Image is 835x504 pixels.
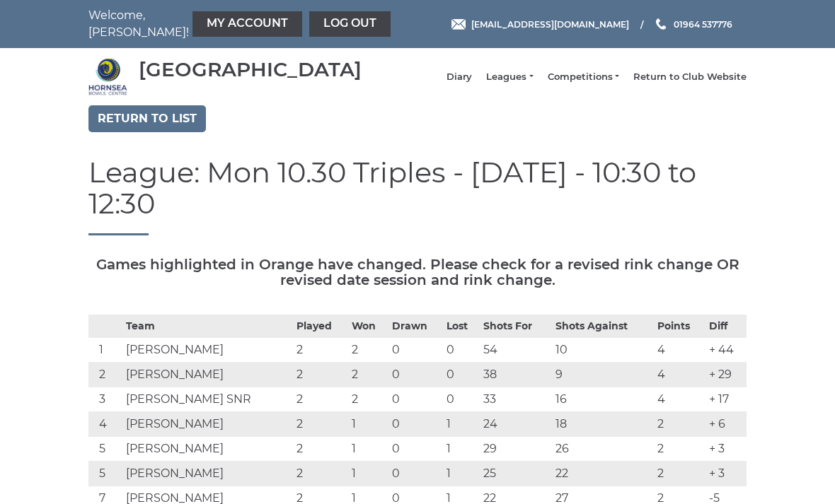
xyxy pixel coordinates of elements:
[654,387,705,412] td: 4
[348,315,388,338] th: Won
[706,315,747,338] th: Diff
[122,412,294,437] td: [PERSON_NAME]
[552,462,655,486] td: 22
[654,338,705,363] td: 4
[451,19,466,30] img: Email
[348,437,388,462] td: 1
[293,338,348,363] td: 2
[122,363,294,387] td: [PERSON_NAME]
[706,462,747,486] td: + 3
[293,387,348,412] td: 2
[348,462,388,486] td: 1
[706,338,747,363] td: + 44
[480,315,552,338] th: Shots For
[552,387,655,412] td: 16
[480,338,552,363] td: 54
[706,437,747,462] td: + 3
[88,57,127,96] img: Hornsea Bowls Centre
[443,387,480,412] td: 0
[552,412,655,437] td: 18
[447,71,472,83] a: Diary
[548,71,619,83] a: Competitions
[654,462,705,486] td: 2
[309,11,391,37] a: Log out
[443,412,480,437] td: 1
[122,437,294,462] td: [PERSON_NAME]
[654,18,732,31] a: Phone us 01964 537776
[443,437,480,462] td: 1
[480,437,552,462] td: 29
[552,315,655,338] th: Shots Against
[122,338,294,363] td: [PERSON_NAME]
[480,462,552,486] td: 25
[122,315,294,338] th: Team
[486,71,533,83] a: Leagues
[388,315,444,338] th: Drawn
[443,462,480,486] td: 1
[633,71,747,83] a: Return to Club Website
[293,315,348,338] th: Played
[388,412,444,437] td: 0
[480,363,552,387] td: 38
[552,437,655,462] td: 26
[656,18,666,30] img: Phone us
[451,18,629,31] a: Email [EMAIL_ADDRESS][DOMAIN_NAME]
[388,462,444,486] td: 0
[674,18,732,29] span: 01964 537776
[388,387,444,412] td: 0
[88,462,122,486] td: 5
[293,363,348,387] td: 2
[388,338,444,363] td: 0
[192,11,302,37] a: My Account
[293,437,348,462] td: 2
[706,363,747,387] td: + 29
[293,462,348,486] td: 2
[348,387,388,412] td: 2
[88,257,747,288] h5: Games highlighted in Orange have changed. Please check for a revised rink change OR revised date ...
[348,338,388,363] td: 2
[88,387,122,412] td: 3
[706,387,747,412] td: + 17
[443,315,480,338] th: Lost
[88,338,122,363] td: 1
[88,412,122,437] td: 4
[348,363,388,387] td: 2
[122,462,294,486] td: [PERSON_NAME]
[443,363,480,387] td: 0
[88,363,122,387] td: 2
[654,437,705,462] td: 2
[88,105,206,132] a: Return to list
[480,387,552,412] td: 33
[706,412,747,437] td: + 6
[654,363,705,387] td: 4
[552,363,655,387] td: 9
[122,387,294,412] td: [PERSON_NAME] SNR
[654,412,705,437] td: 2
[388,437,444,462] td: 0
[139,59,362,81] div: [GEOGRAPHIC_DATA]
[88,7,350,41] nav: Welcome, [PERSON_NAME]!
[348,412,388,437] td: 1
[552,338,655,363] td: 10
[480,412,552,437] td: 24
[388,363,444,387] td: 0
[443,338,480,363] td: 0
[471,18,629,29] span: [EMAIL_ADDRESS][DOMAIN_NAME]
[654,315,705,338] th: Points
[88,157,747,235] h1: League: Mon 10.30 Triples - [DATE] - 10:30 to 12:30
[293,412,348,437] td: 2
[88,437,122,462] td: 5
